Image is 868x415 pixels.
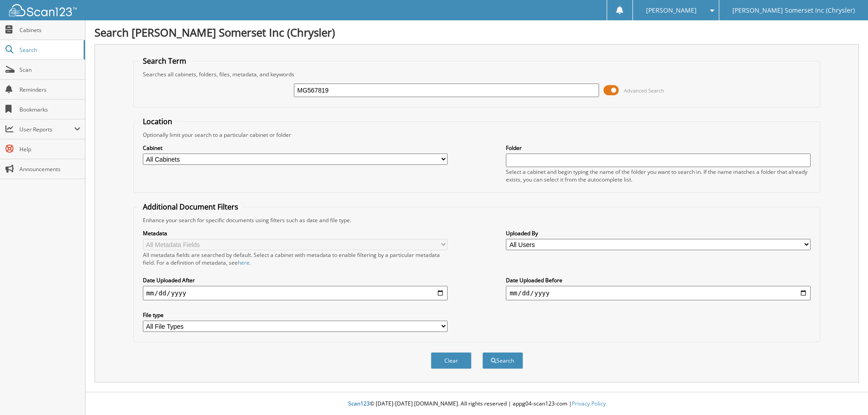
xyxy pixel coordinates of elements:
span: [PERSON_NAME] Somerset Inc (Chrysler) [732,8,855,13]
div: All metadata fields are searched by default. Select a cabinet with metadata to enable filtering b... [143,251,448,266]
label: Folder [506,144,811,152]
div: Optionally limit your search to a particular cabinet or folder [138,131,816,139]
span: Help [19,145,80,153]
iframe: Chat Widget [823,372,868,415]
span: User Reports [19,126,74,133]
input: start [143,286,448,300]
span: Search [19,46,79,54]
label: Cabinet [143,144,448,152]
img: scan123-logo-white.svg [9,4,77,16]
span: [PERSON_NAME] [646,8,697,13]
label: Date Uploaded Before [506,276,811,284]
span: Reminders [19,86,80,93]
legend: Location [138,117,177,126]
span: Scan123 [348,400,370,407]
div: © [DATE]-[DATE] [DOMAIN_NAME]. All rights reserved | appg04-scan123-com | [85,393,868,415]
label: File type [143,311,448,319]
span: Cabinets [19,26,80,34]
legend: Additional Document Filters [138,202,243,212]
label: Uploaded By [506,229,811,237]
span: Announcements [19,165,80,173]
div: Select a cabinet and begin typing the name of the folder you want to search in. If the name match... [506,168,811,183]
a: here [238,259,250,266]
a: Privacy Policy [572,400,606,407]
span: Bookmarks [19,106,80,113]
div: Searches all cabinets, folders, files, metadata, and keywords [138,70,816,78]
input: end [506,286,811,300]
legend: Search Term [138,56,191,66]
span: Scan [19,66,80,74]
button: Search [482,352,523,369]
span: Advanced Search [624,87,664,94]
h1: Search [PERSON_NAME] Somerset Inc (Chrysler) [94,25,859,40]
label: Metadata [143,229,448,237]
button: Clear [431,352,472,369]
label: Date Uploaded After [143,276,448,284]
div: Enhance your search for specific documents using filters such as date and file type. [138,216,816,224]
